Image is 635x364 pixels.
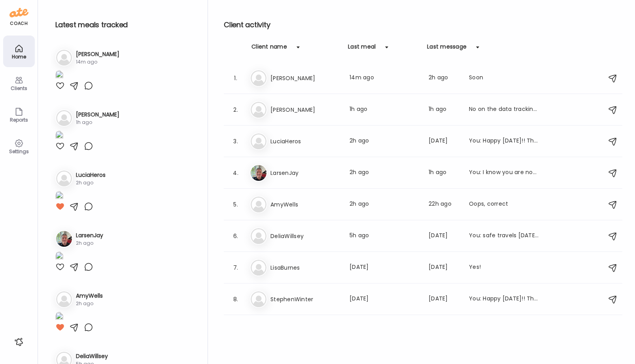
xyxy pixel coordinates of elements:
div: No on the data tracking Thank you! [469,105,539,114]
img: ate [9,6,28,19]
div: 7. [231,263,240,272]
img: bg-avatar-default.svg [251,133,266,149]
div: [DATE] [350,263,419,272]
img: bg-avatar-default.svg [251,197,266,212]
h3: DeliaWillsey [76,352,108,360]
div: You: I know you are not in charge of this meal - but you had a great breakfast! [469,168,539,178]
h3: LuciaHeros [270,137,340,146]
div: Soon [469,73,539,83]
h3: LarsenJay [270,168,340,178]
h3: DeliaWillsey [270,231,340,241]
img: images%2F1qYfsqsWO6WAqm9xosSfiY0Hazg1%2Fzr8EsZzEjSAjSGxS8a50%2FC7TlRMqKGEYAmmAd0zOM_1080 [55,191,63,202]
h3: LuciaHeros [76,171,106,179]
div: [DATE] [350,295,419,304]
div: 14m ago [76,58,119,66]
img: bg-avatar-default.svg [56,110,72,126]
div: Reports [5,117,33,122]
div: 8. [231,295,240,304]
div: 22h ago [429,200,459,209]
div: Home [5,54,33,59]
div: 2h ago [350,137,419,146]
div: You: safe travels [DATE]. When you get to [GEOGRAPHIC_DATA] - let me know if you need anything or... [469,231,539,241]
div: 1h ago [350,105,419,114]
h2: Latest meals tracked [55,19,195,31]
h3: StephenWinter [270,295,340,304]
div: 5. [231,200,240,209]
img: bg-avatar-default.svg [251,291,266,307]
div: 3. [231,137,240,146]
img: bg-avatar-default.svg [56,171,72,186]
img: avatars%2FpQclOzuQ2uUyIuBETuyLXmhsmXz1 [251,165,266,181]
div: Oops, correct [469,200,539,209]
div: 2. [231,105,240,114]
img: bg-avatar-default.svg [251,228,266,244]
div: [DATE] [429,137,459,146]
h3: [PERSON_NAME] [270,73,340,83]
div: 1h ago [76,119,119,126]
div: 14m ago [350,73,419,83]
img: images%2FIrNJUawwUnOTYYdIvOBtlFt5cGu2%2F9uCUIQ3Q5mWeIwD99Mc2%2F7fC2aB3wGFSE0MjeqbWq_1080 [55,70,63,81]
div: 1h ago [429,105,459,114]
img: images%2FRBBRZGh5RPQEaUY8TkeQxYu8qlB3%2Fuz4oiVaVQG6xVPrE8ODQ%2Fu4dMr307S4GWDpo8CBxs_1080 [55,131,63,141]
div: Client name [251,43,287,55]
div: Last message [427,43,467,55]
img: bg-avatar-default.svg [251,102,266,118]
div: You: Happy [DATE]!! The weekend is not a time to break the healthy habits that have gotten you th... [469,295,539,304]
div: 1. [231,73,240,83]
div: Yes! [469,263,539,272]
div: Settings [5,149,33,154]
div: 6. [231,231,240,241]
div: 5h ago [350,231,419,241]
div: coach [10,20,28,27]
div: 2h ago [76,179,106,186]
img: bg-avatar-default.svg [56,291,72,307]
div: 4. [231,168,240,178]
img: bg-avatar-default.svg [56,50,72,66]
div: You: Happy [DATE]!! The weekend is not a time to break the healthy habits that have gotten you th... [469,137,539,146]
div: 2h ago [429,73,459,83]
div: [DATE] [429,295,459,304]
h3: [PERSON_NAME] [76,50,119,58]
div: 2h ago [350,168,419,178]
h3: AmyWells [270,200,340,209]
h3: [PERSON_NAME] [76,111,119,119]
h2: Client activity [224,19,622,31]
div: 2h ago [76,240,103,247]
img: bg-avatar-default.svg [251,70,266,86]
div: Last meal [348,43,376,55]
img: images%2FVeJUmU9xL5OtfHQnXXq9YpklFl83%2FHyWLSi4mDc3btrXL8eLq%2F8KWVM5xCClpArrL0KsKI_1080 [55,312,63,323]
h3: AmyWells [76,292,103,300]
h3: LisaBurnes [270,263,340,272]
div: 2h ago [76,300,103,307]
img: images%2FpQclOzuQ2uUyIuBETuyLXmhsmXz1%2FKXSXX96DNbiLTgnS6kyB%2FEiJ2DfQFFYX521E8KM2n_1080 [55,251,63,262]
div: 1h ago [429,168,459,178]
div: Clients [5,86,33,91]
div: 2h ago [350,200,419,209]
div: [DATE] [429,231,459,241]
div: [DATE] [429,263,459,272]
h3: [PERSON_NAME] [270,105,340,114]
img: avatars%2FpQclOzuQ2uUyIuBETuyLXmhsmXz1 [56,231,72,247]
img: bg-avatar-default.svg [251,260,266,276]
h3: LarsenJay [76,231,103,240]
